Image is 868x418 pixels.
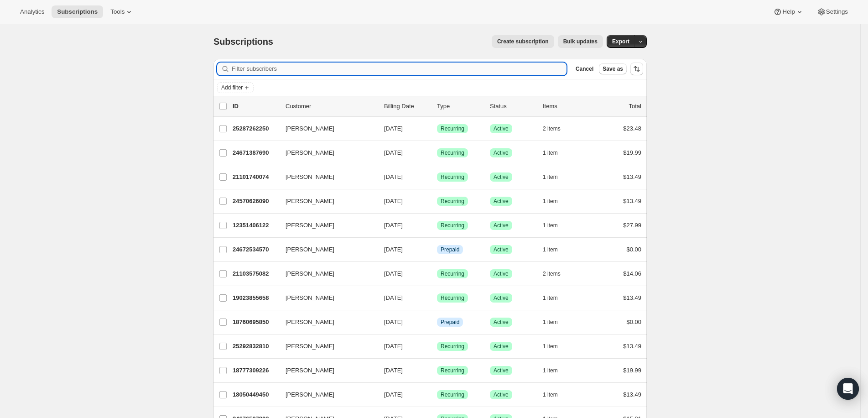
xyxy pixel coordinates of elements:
p: Billing Date [384,102,430,111]
div: 24671387690[PERSON_NAME][DATE]SuccessRecurringSuccessActive1 item$19.99 [233,146,641,159]
button: Sort the results [630,63,643,75]
span: [PERSON_NAME] [286,172,334,182]
span: $14.06 [623,270,641,277]
div: 21103575082[PERSON_NAME][DATE]SuccessRecurringSuccessActive2 items$14.06 [233,267,641,280]
p: Total [629,102,641,111]
div: IDCustomerBilling DateTypeStatusItemsTotal [233,102,641,111]
p: 21101740074 [233,172,278,182]
button: [PERSON_NAME] [280,218,371,233]
span: [PERSON_NAME] [286,342,334,351]
button: Subscriptions [52,5,103,18]
span: [PERSON_NAME] [286,318,334,327]
p: 24672534570 [233,245,278,254]
div: Open Intercom Messenger [837,378,859,400]
button: [PERSON_NAME] [280,266,371,281]
p: 24570626090 [233,197,278,206]
span: Create subscription [497,38,549,45]
span: Cancel [576,65,593,73]
span: $13.49 [623,294,641,301]
span: 1 item [543,367,558,374]
span: Recurring [441,343,464,350]
p: 12351406122 [233,221,278,230]
p: 25287262250 [233,124,278,133]
p: 18760695850 [233,318,278,327]
button: Add filter [217,82,254,93]
button: 1 item [543,316,568,329]
span: $13.49 [623,198,641,204]
span: [PERSON_NAME] [286,124,334,133]
button: [PERSON_NAME] [280,146,371,160]
span: [DATE] [384,343,403,350]
span: $19.99 [623,149,641,156]
span: [PERSON_NAME] [286,197,334,206]
button: 1 item [543,292,568,304]
div: 18050449450[PERSON_NAME][DATE]SuccessRecurringSuccessActive1 item$13.49 [233,388,641,401]
button: Save as [599,63,627,74]
button: [PERSON_NAME] [280,242,371,257]
p: 19023855658 [233,293,278,303]
button: [PERSON_NAME] [280,387,371,402]
span: Help [782,8,795,16]
span: Recurring [441,149,464,157]
span: Recurring [441,391,464,398]
span: Recurring [441,367,464,374]
span: [PERSON_NAME] [286,148,334,157]
span: Active [494,222,509,229]
div: 24672534570[PERSON_NAME][DATE]InfoPrepaidSuccessActive1 item$0.00 [233,243,641,256]
p: 24671387690 [233,148,278,157]
span: Recurring [441,125,464,132]
button: 1 item [543,243,568,256]
span: Active [494,125,509,132]
span: 1 item [543,198,558,205]
span: 2 items [543,125,561,132]
span: Active [494,319,509,326]
span: Active [494,270,509,277]
span: [DATE] [384,294,403,301]
button: [PERSON_NAME] [280,121,371,136]
span: 1 item [543,222,558,229]
span: Active [494,294,509,302]
button: [PERSON_NAME] [280,315,371,329]
button: 1 item [543,388,568,401]
span: [DATE] [384,270,403,277]
span: 1 item [543,319,558,326]
button: Create subscription [492,35,554,48]
p: Status [490,102,535,111]
span: Subscriptions [57,8,98,16]
button: 1 item [543,219,568,232]
span: [DATE] [384,246,403,253]
div: 24570626090[PERSON_NAME][DATE]SuccessRecurringSuccessActive1 item$13.49 [233,195,641,208]
p: Customer [286,102,377,111]
span: Recurring [441,294,464,302]
button: Analytics [15,5,50,18]
span: Add filter [221,84,243,91]
p: ID [233,102,278,111]
span: Prepaid [441,246,459,253]
button: Tools [105,5,139,18]
button: [PERSON_NAME] [280,363,371,378]
span: Active [494,343,509,350]
p: 21103575082 [233,269,278,278]
span: Save as [603,65,623,73]
span: [DATE] [384,125,403,132]
div: 18777309226[PERSON_NAME][DATE]SuccessRecurringSuccessActive1 item$19.99 [233,364,641,377]
span: 2 items [543,270,561,277]
div: 25287262250[PERSON_NAME][DATE]SuccessRecurringSuccessActive2 items$23.48 [233,122,641,135]
div: 12351406122[PERSON_NAME][DATE]SuccessRecurringSuccessActive1 item$27.99 [233,219,641,232]
span: [DATE] [384,319,403,325]
span: Prepaid [441,319,459,326]
button: 1 item [543,364,568,377]
span: Active [494,246,509,253]
div: Type [437,102,483,111]
span: [PERSON_NAME] [286,221,334,230]
span: Analytics [20,8,44,16]
input: Filter subscribers [232,63,567,75]
span: [PERSON_NAME] [286,269,334,278]
div: 19023855658[PERSON_NAME][DATE]SuccessRecurringSuccessActive1 item$13.49 [233,292,641,304]
span: $13.49 [623,173,641,180]
span: Active [494,367,509,374]
span: $13.49 [623,343,641,350]
span: 1 item [543,246,558,253]
span: Active [494,173,509,181]
span: [DATE] [384,149,403,156]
